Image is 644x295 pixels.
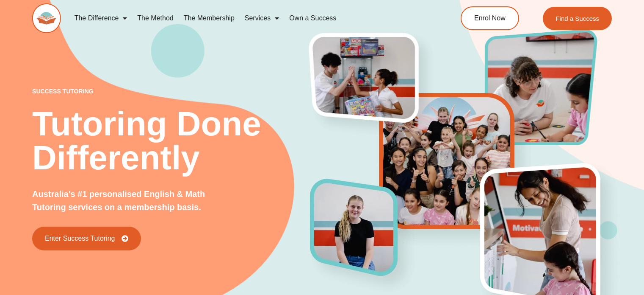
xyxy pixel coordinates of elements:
a: Own a Success [284,8,341,28]
a: The Membership [179,8,240,28]
a: Enrol Now [461,6,519,30]
span: Enter Success Tutoring [45,235,115,242]
p: success tutoring [32,88,310,94]
a: Enter Success Tutoring [32,227,141,250]
h2: Tutoring Done Differently [32,107,310,175]
p: Australia's #1 personalised English & Math Tutoring services on a membership basis. [32,188,235,214]
a: Find a Success [543,7,612,30]
a: Services [240,8,284,28]
nav: Menu [69,8,428,28]
a: The Method [132,8,178,28]
a: The Difference [69,8,133,28]
span: Enrol Now [474,15,506,22]
span: Find a Success [556,15,599,22]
